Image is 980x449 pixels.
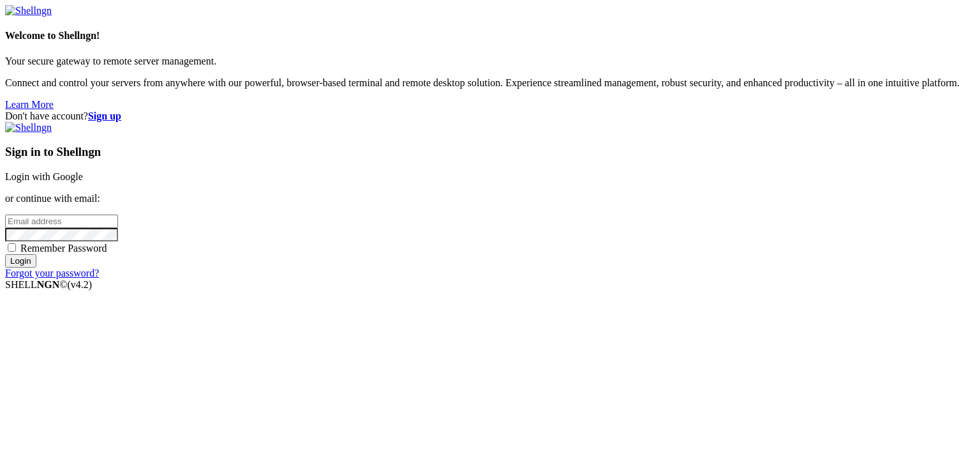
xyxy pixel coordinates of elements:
div: Don't have account? [5,110,975,122]
a: Learn More [5,99,54,110]
span: Remember Password [20,243,107,254]
h4: Welcome to Shellngn! [5,30,975,42]
p: or continue with email: [5,193,975,204]
h3: Sign in to Shellngn [5,145,975,159]
p: Your secure gateway to remote server management. [5,56,975,67]
a: Sign up [88,110,121,121]
img: Shellngn [5,5,52,17]
span: 4.2.0 [68,279,93,290]
a: Login with Google [5,171,83,182]
input: Login [5,254,36,268]
input: Email address [5,215,118,228]
span: SHELL © [5,279,92,290]
b: NGN [37,279,60,290]
a: Forgot your password? [5,268,99,278]
input: Remember Password [8,243,16,252]
p: Connect and control your servers from anywhere with our powerful, browser-based terminal and remo... [5,77,975,89]
img: Shellngn [5,122,52,133]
